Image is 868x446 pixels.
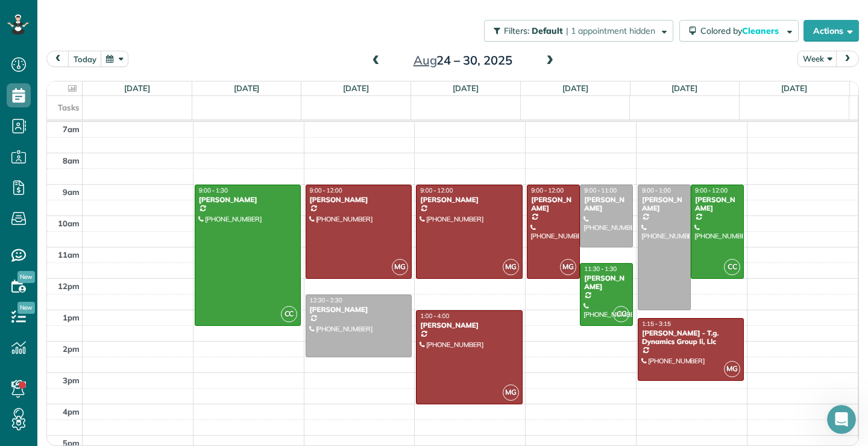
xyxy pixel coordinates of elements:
div: • [DATE] [126,182,160,195]
div: Ask a questionAI Agent and team can help [12,211,229,257]
div: [PERSON_NAME] [420,321,518,330]
div: Profile image for JorgeRate your conversation[PERSON_NAME]•[DATE] [13,160,228,205]
span: 9:00 - 12:00 [531,186,564,194]
button: Week [797,51,837,67]
div: Close [207,19,229,41]
span: | 1 appointment hidden [566,25,655,36]
span: 9:00 - 1:30 [199,186,228,194]
span: 2pm [63,344,80,354]
a: [DATE] [671,83,697,93]
div: Recent messageProfile image for JorgeRate your conversation[PERSON_NAME]•[DATE] [12,142,229,205]
span: 4pm [63,407,80,416]
button: Help [161,335,241,383]
div: [PERSON_NAME] [198,196,297,204]
span: Search for help [25,275,98,287]
span: CC [724,259,740,275]
span: 9:00 - 1:00 [642,186,671,194]
span: Rate your conversation [54,171,152,180]
div: Recent message [25,152,216,165]
button: today [68,51,102,67]
div: [PERSON_NAME] [309,305,408,314]
span: 12pm [58,281,80,291]
span: Aug [414,53,437,68]
div: [PERSON_NAME] [694,196,740,213]
span: 1:00 - 4:00 [420,312,449,320]
button: Filters: Default | 1 appointment hidden [484,20,673,42]
span: Messages [100,365,142,374]
span: CC [281,306,297,322]
button: Colored byCleaners [679,20,799,42]
span: 9:00 - 12:00 [420,186,453,194]
div: Ask a question [25,221,202,234]
img: Profile image for Ivan [129,19,153,43]
span: New [17,302,35,314]
p: How can we help? [24,106,217,127]
span: 9am [63,187,80,197]
span: 9:00 - 12:00 [310,186,342,194]
span: New [17,271,35,283]
span: MG [503,384,519,401]
span: 11:30 - 1:30 [584,265,617,273]
span: Help [191,365,210,374]
a: Filters: Default | 1 appointment hidden [478,20,673,42]
span: 8am [63,156,80,165]
span: 10am [58,218,80,228]
span: 1pm [63,313,80,322]
div: [PERSON_NAME] [54,182,124,195]
span: Colored by [700,25,783,36]
img: Profile image for Amar [152,19,176,43]
span: 1:15 - 3:15 [642,320,671,328]
span: 12:30 - 2:30 [310,296,342,304]
span: MG [503,259,519,275]
span: 9:00 - 12:00 [695,186,728,194]
div: Get Started with ZenMaid - The Basics [17,320,224,342]
a: [DATE] [453,83,479,93]
span: 7am [63,124,80,134]
div: [PERSON_NAME] - T.g. Dynamics Group Ii, Llc [641,329,740,346]
div: How to Price Your Booking Form [25,302,202,315]
a: [DATE] [562,83,588,93]
div: Get Started with ZenMaid - The Basics [25,325,202,337]
span: Home [27,365,54,374]
span: Filters: [504,25,529,36]
button: Messages [80,335,160,383]
span: CC [613,306,629,322]
span: Default [532,25,564,36]
span: MG [560,259,576,275]
div: [PERSON_NAME] [583,274,629,291]
span: 3pm [63,375,80,385]
p: Hi [PERSON_NAME] [24,86,217,106]
div: How to Price Your Booking Form [17,298,224,320]
button: prev [46,51,69,67]
span: Cleaners [742,25,781,36]
div: [PERSON_NAME] [583,196,629,213]
h2: 24 – 30, 2025 [388,54,538,67]
button: Search for help [17,269,224,293]
div: [PERSON_NAME] [641,196,687,213]
button: Actions [804,20,859,42]
div: [PERSON_NAME] [420,196,518,204]
span: 9:00 - 11:00 [584,186,617,194]
div: [PERSON_NAME] [530,196,576,213]
a: [DATE] [781,83,807,93]
a: [DATE] [234,83,260,93]
span: MG [724,361,740,377]
img: Profile image for Edgar [175,19,199,43]
a: [DATE] [124,83,150,93]
div: [PERSON_NAME] [309,196,408,204]
span: 11am [58,250,80,260]
span: Tasks [58,103,80,112]
button: next [836,51,859,67]
img: logo [24,23,43,42]
a: [DATE] [343,83,369,93]
img: Profile image for Jorge [25,170,49,194]
span: MG [392,259,408,275]
div: AI Agent and team can help [25,234,202,247]
iframe: Intercom live chat [827,405,856,434]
